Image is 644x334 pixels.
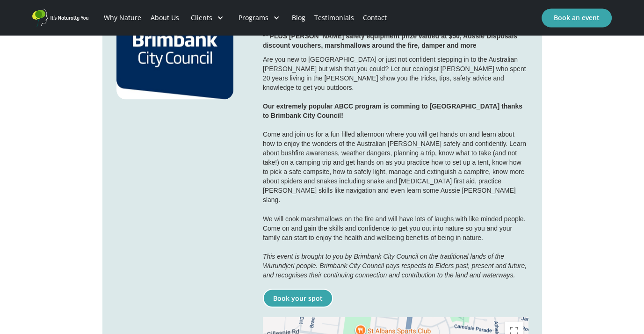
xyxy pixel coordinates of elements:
[263,289,333,307] a: Book your spot
[146,2,183,34] a: About Us
[32,8,88,27] a: home
[287,2,310,34] a: Blog
[231,2,287,34] div: Programs
[310,2,358,34] a: Testimonials
[183,2,231,34] div: Clients
[263,252,527,278] em: This event is brought to you by Brimbank City Council on the traditional lands of the Wurundjeri ...
[263,55,528,279] div: Are you new to [GEOGRAPHIC_DATA] or just not confident stepping in to the Australian [PERSON_NAME...
[263,102,522,119] strong: Our extremely popular ABCC program is comming to [GEOGRAPHIC_DATA] thanks to Brimbank City Council!
[542,8,612,27] a: Book an event
[239,13,268,22] div: Programs
[191,13,212,22] div: Clients
[100,2,146,34] a: Why Nature
[359,2,391,34] a: Contact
